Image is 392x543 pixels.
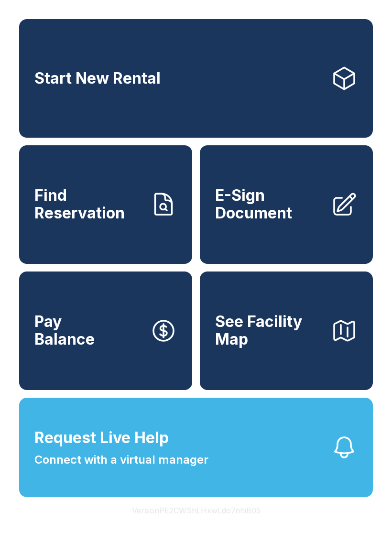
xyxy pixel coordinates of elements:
button: Request Live HelpConnect with a virtual manager [19,398,373,497]
span: Connect with a virtual manager [34,451,208,468]
span: Pay Balance [34,313,95,348]
span: Find Reservation [34,187,142,222]
span: Start New Rental [34,70,161,87]
a: E-Sign Document [200,145,373,264]
span: Request Live Help [34,426,169,449]
a: PayBalance [19,271,192,390]
span: E-Sign Document [215,187,323,222]
a: Find Reservation [19,145,192,264]
button: VersionPE2CWShLHxwLdo7nhiB05 [124,497,268,524]
span: See Facility Map [215,313,323,348]
button: See Facility Map [200,271,373,390]
a: Start New Rental [19,19,373,138]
